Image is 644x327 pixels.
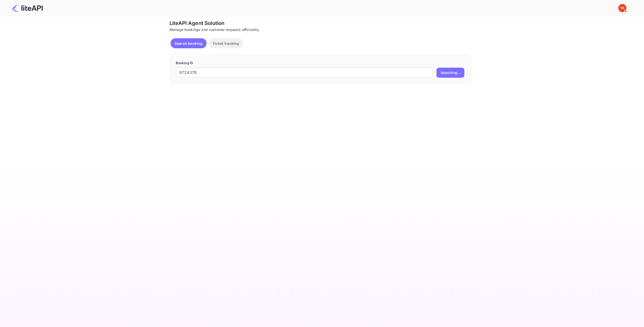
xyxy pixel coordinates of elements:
p: Search booking [175,41,203,46]
img: LiteAPI Logo [11,4,43,12]
p: Ticket tracking [213,41,239,46]
img: Yandex Support [618,4,626,12]
p: Booking ID [176,61,465,66]
input: Enter Booking ID (e.g., 63782194) [176,68,432,78]
div: Manage bookings and customer requests efficiently. [170,27,471,32]
button: Searching... [436,68,464,78]
div: LiteAPI Agent Solution [170,19,471,27]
